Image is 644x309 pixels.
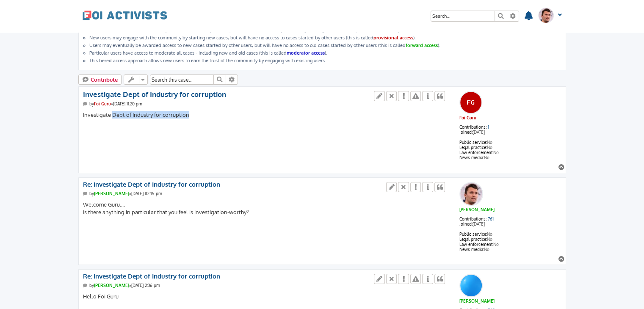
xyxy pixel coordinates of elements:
[459,237,487,242] strong: Legal practice:
[459,145,487,150] strong: Legal practice:
[459,232,487,237] strong: Public service:
[124,74,148,85] span: Case tools
[459,130,561,140] dd: [DATE]
[83,273,220,281] a: Re: Investigate Dept of Industry for corruption
[94,101,111,106] a: Foi Guru
[459,115,476,120] a: Foi Guru
[459,140,487,145] strong: Public service:
[78,74,122,85] a: Contribute
[460,91,482,113] img: User avatar
[538,8,554,23] img: User avatar
[459,130,473,135] strong: Joined:
[460,274,482,297] img: User avatar
[91,76,118,83] span: Contribute
[94,283,129,288] a: [PERSON_NAME]
[131,283,160,288] time: [DATE] 2:36 pm
[459,140,561,145] dd: No
[89,42,561,48] li: Users may eventually be awarded access to new cases started by other users, but will have no acce...
[287,50,325,56] strong: moderator access
[83,4,167,26] a: FOI Activists
[406,42,438,48] strong: forward access
[459,232,561,237] dd: No
[459,150,561,155] dd: No
[94,191,129,196] a: [PERSON_NAME]
[488,216,494,221] a: 761
[460,182,483,205] img: User avatar
[83,111,447,128] div: Investigate Dept of Industry for corruption
[459,237,561,242] dd: No
[459,124,486,130] strong: Contributions:
[431,11,495,21] input: Search for keywords
[459,216,486,221] strong: Contributions:
[459,155,484,160] strong: News media:
[89,283,131,288] span: by »
[459,150,493,155] strong: Law enforcement:
[459,242,561,247] dd: No
[83,181,220,189] a: Re: Investigate Dept of Industry for corruption
[459,145,561,150] dd: No
[89,35,561,41] li: New users may engage with the community by starting new cases, but will have no access to cases s...
[459,242,493,247] strong: Law enforcement:
[373,35,413,41] strong: provisional access
[459,221,561,232] dd: [DATE]
[459,221,473,226] strong: Joined:
[89,191,131,196] span: by »
[150,74,213,85] input: Search this case…
[459,207,495,212] a: [PERSON_NAME]
[89,58,561,63] li: This tiered access approach allows new users to earn the trust of the community by engaging with ...
[488,124,489,130] a: 1
[83,90,226,99] a: Investigate Dept of Industry for corruption
[89,101,113,106] span: by »
[459,247,561,252] dd: No
[459,298,495,303] a: [PERSON_NAME]
[113,101,142,106] time: [DATE] 11:20 pm
[89,50,561,56] li: Particular users have access to moderate all cases - including new and old cases (this is called ).
[459,247,484,252] strong: News media:
[83,201,447,218] div: Welcome Guru.... Is there anything in particular that you feel is investigation-worthy?
[459,155,561,160] dd: No
[131,191,162,196] time: [DATE] 10:45 pm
